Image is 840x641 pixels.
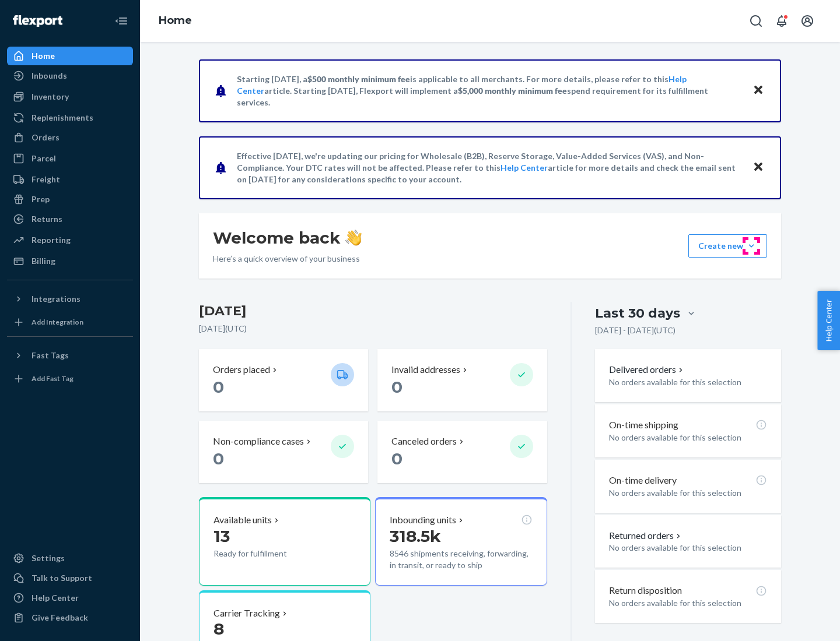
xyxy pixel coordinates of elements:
[32,50,55,62] div: Home
[32,374,73,383] div: Add Fast Tag
[7,346,133,365] button: Fast Tags
[817,291,840,350] button: Help Center
[501,163,548,172] a: Help Center
[390,548,532,571] p: 8546 shipments receiving, forwarding, in transit, or ready to ship
[32,592,79,604] div: Help Center
[213,449,224,469] span: 0
[7,369,133,388] a: Add Fast Tag
[149,4,201,38] ol: breadcrumbs
[213,548,321,559] p: Ready for fulfillment
[32,255,55,267] div: Billing
[609,584,682,597] p: Return disposition
[595,325,675,336] p: [DATE] - [DATE] ( UTC )
[377,421,547,483] button: Canceled orders 0
[213,435,304,448] p: Non-compliance cases
[7,128,133,147] a: Orders
[458,86,567,96] span: $5,000 monthly minimum fee
[7,231,133,249] a: Reporting
[199,421,368,483] button: Non-compliance cases 0
[7,66,133,85] a: Inbounds
[609,376,767,388] p: No orders available for this selection
[7,313,133,332] a: Add Integration
[110,9,133,33] button: Close Navigation
[32,293,80,305] div: Integrations
[609,474,677,487] p: On-time delivery
[7,608,133,627] button: Give Feedback
[32,132,60,143] div: Orders
[307,74,410,84] span: $500 monthly minimum fee
[7,589,133,607] a: Help Center
[213,513,272,527] p: Available units
[159,14,192,27] a: Home
[199,349,368,411] button: Orders placed 0
[609,529,683,543] button: Returned orders
[32,153,56,164] div: Parcel
[609,542,767,554] p: No orders available for this selection
[32,193,50,205] div: Prep
[213,619,224,639] span: 8
[199,323,547,334] p: [DATE] ( UTC )
[32,552,65,564] div: Settings
[375,497,547,586] button: Inbounding units318.5k8546 shipments receiving, forwarding, in transit, or ready to ship
[213,253,362,265] p: Here’s a quick overview of your business
[744,9,768,33] button: Open Search Box
[13,15,62,27] img: Flexport logo
[32,112,93,124] div: Replenishments
[32,612,88,624] div: Give Feedback
[32,234,71,246] div: Reporting
[7,87,133,106] a: Inventory
[751,159,766,176] button: Close
[213,526,230,546] span: 13
[770,9,793,33] button: Open notifications
[32,350,69,361] div: Fast Tags
[391,435,457,448] p: Canceled orders
[609,597,767,609] p: No orders available for this selection
[7,149,133,168] a: Parcel
[213,227,362,248] h1: Welcome back
[7,290,133,308] button: Integrations
[7,549,133,568] a: Settings
[7,170,133,189] a: Freight
[609,487,767,499] p: No orders available for this selection
[32,213,62,225] div: Returns
[609,418,678,432] p: On-time shipping
[7,190,133,209] a: Prep
[390,526,441,546] span: 318.5k
[595,304,680,322] div: Last 30 days
[391,363,460,376] p: Invalid addresses
[213,607,280,620] p: Carrier Tracking
[609,432,767,443] p: No orders available for this selection
[7,569,133,587] a: Talk to Support
[7,210,133,228] a: Returns
[213,363,270,376] p: Orders placed
[391,377,402,397] span: 0
[609,363,685,376] button: Delivered orders
[199,302,547,320] h3: [DATE]
[7,47,133,65] a: Home
[688,234,767,258] button: Create new
[237,73,741,108] p: Starting [DATE], a is applicable to all merchants. For more details, please refer to this article...
[377,349,547,411] button: Invalid addresses 0
[213,377,224,397] span: 0
[32,572,92,584] div: Talk to Support
[32,174,60,185] div: Freight
[751,82,766,99] button: Close
[796,9,819,33] button: Open account menu
[7,252,133,270] a: Billing
[345,230,362,246] img: hand-wave emoji
[199,497,370,586] button: Available units13Ready for fulfillment
[32,91,69,103] div: Inventory
[390,513,456,527] p: Inbounding units
[32,70,67,82] div: Inbounds
[391,449,402,469] span: 0
[32,317,83,327] div: Add Integration
[7,108,133,127] a: Replenishments
[237,150,741,185] p: Effective [DATE], we're updating our pricing for Wholesale (B2B), Reserve Storage, Value-Added Se...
